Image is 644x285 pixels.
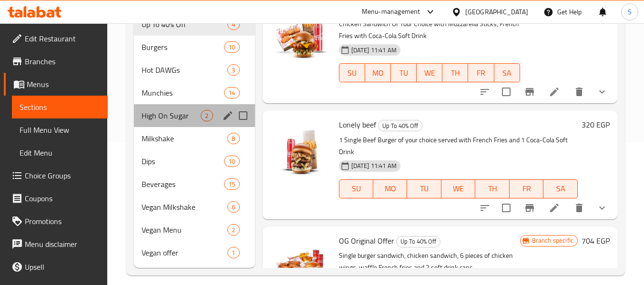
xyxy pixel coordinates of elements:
span: Full Menu View [20,124,100,136]
div: Up To 40% Off [396,236,440,247]
button: SU [339,63,365,82]
span: 14 [225,88,239,98]
span: SA [547,182,574,196]
span: Munchies [142,87,224,98]
span: TH [479,182,506,196]
div: High On Sugar2edit [134,104,255,127]
button: SU [339,179,373,198]
div: Munchies14 [134,81,255,104]
span: OG Original Offer [339,234,394,248]
span: 2 [228,226,239,235]
span: Sections [20,101,100,113]
span: Lonely beef [339,118,376,132]
div: items [227,19,239,30]
div: Milkshake8 [134,127,255,150]
button: SA [543,179,578,198]
p: 1 Single Beef Burger of your choice served with French Fries and 1 Coca-Cola Soft Drink [339,134,578,158]
button: SA [494,63,520,82]
div: Beverages15 [134,173,255,196]
div: items [224,156,239,167]
span: SA [498,66,516,80]
span: Burgers [142,41,224,53]
span: Up To 40% Off [142,19,227,30]
div: Vegan Menu [142,224,227,236]
span: 6 [228,203,239,212]
a: Choice Groups [4,164,108,187]
button: TU [391,63,417,82]
span: High On Sugar [142,110,201,121]
div: Up To 40% Off4 [134,13,255,36]
h6: 320 EGP [582,118,610,131]
img: Lonely beef [270,118,331,179]
div: items [227,64,239,76]
h6: 704 EGP [582,234,610,247]
nav: Menu sections [134,9,255,268]
a: Full Menu View [12,118,108,141]
div: Up To 40% Off [378,120,422,131]
span: 8 [228,134,239,143]
div: items [227,201,239,213]
div: items [227,224,239,236]
span: Hot DAWGs [142,64,227,76]
div: Burgers10 [134,36,255,59]
div: items [227,247,239,258]
div: Hot DAWGs3 [134,59,255,81]
span: S [628,7,632,17]
span: FR [472,66,490,80]
div: items [224,41,239,53]
button: delete [568,197,591,219]
div: [GEOGRAPHIC_DATA] [465,7,528,17]
button: MO [373,179,408,198]
span: 15 [225,180,239,189]
span: WE [420,66,439,80]
a: Edit menu item [549,86,560,98]
a: Coupons [4,187,108,210]
span: Milkshake [142,133,227,144]
span: MO [377,182,404,196]
div: Vegan Menu2 [134,218,255,241]
button: WE [441,179,476,198]
span: 3 [228,66,239,75]
span: Choice Groups [25,170,100,181]
div: items [224,178,239,190]
span: Edit Restaurant [25,33,100,44]
svg: Show Choices [596,86,608,98]
span: TU [395,66,413,80]
div: items [227,133,239,144]
span: Branches [25,56,100,67]
span: Vegan Milkshake [142,201,227,213]
button: sort-choices [473,80,496,103]
p: Single burger sandwich, chicken sandwich, 6 pieces of chicken wings, waffle French fries and 2 so... [339,250,520,274]
div: Vegan Milkshake6 [134,196,255,218]
a: Sections [12,96,108,118]
span: Vegan offer [142,247,227,258]
a: Branches [4,50,108,73]
button: show more [591,197,613,219]
span: 10 [225,43,239,52]
div: Menu-management [362,6,420,18]
a: Menus [4,73,108,96]
span: Branch specific [528,236,577,245]
button: Branch-specific-item [518,80,541,103]
div: Beverages [142,178,224,190]
p: Chicken Sandwich Of Your Choice with Mozzarella Sticks, French Fries with Coca-Cola Soft Drink [339,18,520,42]
span: Edit Menu [20,147,100,158]
a: Edit Menu [12,141,108,164]
span: Dips [142,156,224,167]
button: FR [510,179,544,198]
span: Coupons [25,193,100,204]
span: Select to update [496,82,516,102]
span: Menus [27,79,100,90]
span: Up To 40% Off [397,236,440,247]
span: Select to update [496,198,516,218]
button: MO [365,63,391,82]
span: TU [411,182,438,196]
a: Menu disclaimer [4,233,108,256]
a: Promotions [4,210,108,233]
span: SU [343,66,361,80]
button: sort-choices [473,197,496,219]
span: [DATE] 11:41 AM [348,46,400,55]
